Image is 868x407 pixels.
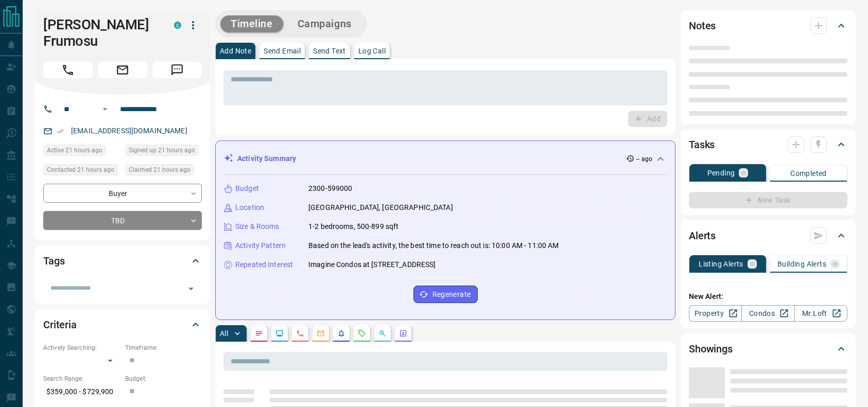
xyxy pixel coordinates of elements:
[220,330,228,337] p: All
[777,260,826,268] p: Building Alerts
[296,329,304,338] svg: Calls
[707,169,735,176] p: Pending
[43,374,120,383] p: Search Range:
[43,164,120,179] div: Tue Aug 12 2025
[43,312,202,337] div: Criteria
[43,211,202,230] div: TBD
[99,103,111,115] button: Open
[689,223,847,248] div: Alerts
[689,341,733,357] h2: Showings
[129,165,190,175] span: Claimed 21 hours ago
[636,154,652,164] p: -- ago
[125,164,202,179] div: Tue Aug 12 2025
[308,183,352,194] p: 2300-599000
[237,153,296,164] p: Activity Summary
[57,128,64,135] svg: Email Verified
[43,383,120,400] p: $359,000 - $729,900
[43,145,120,159] div: Tue Aug 12 2025
[235,240,286,251] p: Activity Pattern
[174,22,181,29] div: condos.ca
[308,221,398,232] p: 1-2 bedrooms, 500-899 sqft
[275,329,284,338] svg: Lead Browsing Activity
[47,145,102,155] span: Active 21 hours ago
[308,202,453,213] p: [GEOGRAPHIC_DATA], [GEOGRAPHIC_DATA]
[413,286,478,303] button: Regenerate
[689,13,847,38] div: Notes
[43,316,77,333] h2: Criteria
[235,221,280,232] p: Size & Rooms
[378,329,387,338] svg: Opportunities
[47,165,114,175] span: Contacted 21 hours ago
[264,47,301,55] p: Send Email
[689,305,742,322] a: Property
[287,15,362,32] button: Campaigns
[741,305,794,322] a: Condos
[125,343,202,352] p: Timeframe:
[794,305,847,322] a: Mr.Loft
[235,183,259,194] p: Budget
[152,62,202,78] span: Message
[184,281,198,296] button: Open
[43,343,120,352] p: Actively Searching:
[308,240,559,251] p: Based on the lead's activity, the best time to reach out is: 10:00 AM - 11:00 AM
[235,202,264,213] p: Location
[255,329,263,338] svg: Notes
[224,149,667,168] div: Activity Summary-- ago
[43,249,202,273] div: Tags
[129,145,195,155] span: Signed up 21 hours ago
[220,15,283,32] button: Timeline
[358,47,386,55] p: Log Call
[689,136,715,153] h2: Tasks
[689,291,847,302] p: New Alert:
[43,62,93,78] span: Call
[125,145,202,159] div: Tue Aug 12 2025
[689,337,847,361] div: Showings
[43,16,159,49] h1: [PERSON_NAME] Frumosu
[308,259,436,270] p: Imagine Condos at [STREET_ADDRESS]
[317,329,325,338] svg: Emails
[313,47,346,55] p: Send Text
[399,329,407,338] svg: Agent Actions
[71,127,187,135] a: [EMAIL_ADDRESS][DOMAIN_NAME]
[699,260,743,268] p: Listing Alerts
[125,374,202,383] p: Budget:
[358,329,366,338] svg: Requests
[235,259,293,270] p: Repeated Interest
[220,47,251,55] p: Add Note
[790,170,827,177] p: Completed
[689,132,847,157] div: Tasks
[689,17,716,34] h2: Notes
[98,62,147,78] span: Email
[337,329,345,338] svg: Listing Alerts
[43,253,64,269] h2: Tags
[689,227,716,244] h2: Alerts
[43,184,202,203] div: Buyer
